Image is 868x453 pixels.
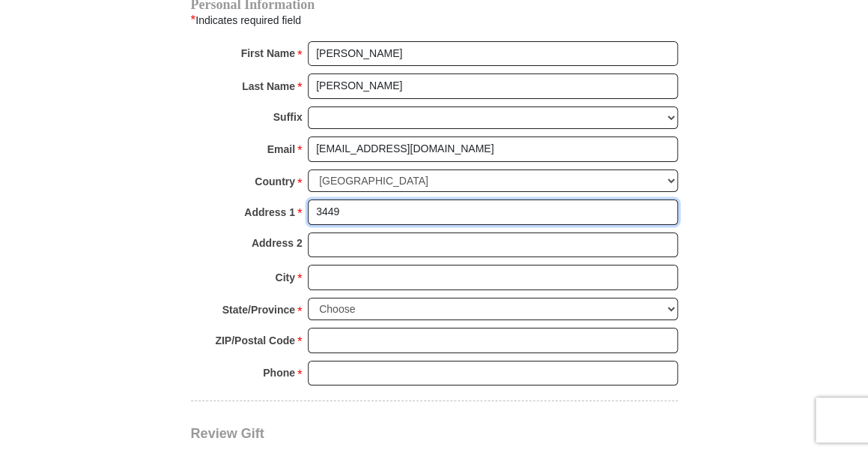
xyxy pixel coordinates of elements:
div: Indicates required field [191,10,678,30]
strong: State/Province [222,299,295,320]
strong: Address 1 [244,202,295,223]
strong: Country [255,171,295,192]
span: Review Gift [191,426,264,441]
strong: City [275,267,294,288]
strong: Email [267,139,295,160]
strong: Address 2 [252,232,303,253]
strong: Last Name [242,76,295,97]
strong: First Name [241,43,295,64]
strong: Phone [263,362,295,383]
strong: Suffix [273,106,303,127]
strong: ZIP/Postal Code [215,330,295,351]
